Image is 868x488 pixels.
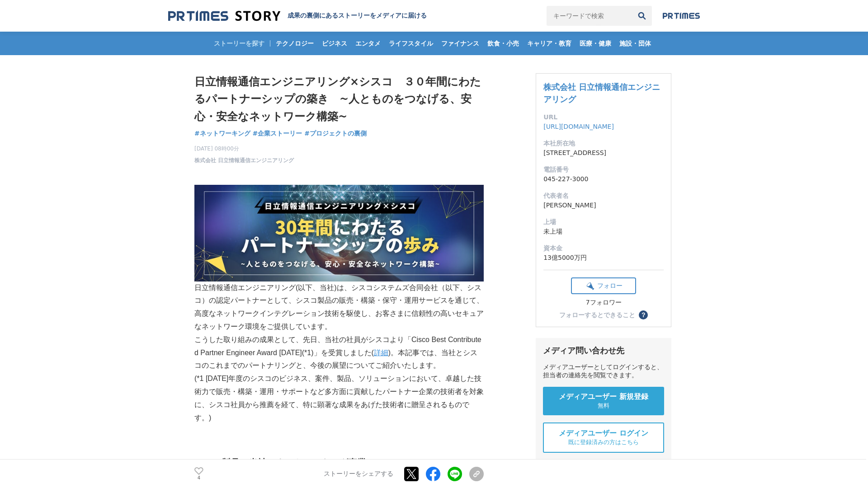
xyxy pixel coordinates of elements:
a: 詳細 [374,349,388,357]
button: 検索 [632,6,652,26]
dt: 代表者名 [543,191,664,201]
span: 無料 [598,402,609,410]
span: キャリア・教育 [524,39,575,47]
span: 医療・健康 [576,39,615,47]
p: 日立情報通信エンジニアリング(以下、当社)は、シスコシステムズ合同会社（以下、シスコ）の認定パートナーとして、シスコ製品の販売・構築・保守・運用サービスを通じて、高度なネットワークインテグレーシ... [194,185,484,333]
img: 成果の裏側にあるストーリーをメディアに届ける [168,10,280,22]
div: メディアユーザーとしてログインすると、担当者の連絡先を閲覧できます。 [543,363,664,380]
span: [DATE] 08時00分 [194,145,294,153]
a: ライフスタイル [385,32,437,55]
p: ストーリーをシェアする [324,470,393,478]
span: ？ [640,312,646,318]
a: 株式会社 日立情報通信エンジニアリング [194,156,294,164]
dt: 本社所在地 [543,139,664,148]
a: テクノロジー [272,32,317,55]
a: 医療・健康 [576,32,615,55]
a: [URL][DOMAIN_NAME] [543,123,614,130]
a: エンタメ [352,32,384,55]
dt: URL [543,113,664,122]
h2: 成果の裏側にあるストーリーをメディアに届ける [288,12,427,20]
dd: [STREET_ADDRESS] [543,148,664,158]
span: ライフスタイル [385,39,437,47]
div: フォローするとできること [559,312,635,318]
dd: 13億5000万円 [543,253,664,263]
span: 飲食・小売 [484,39,523,47]
span: #プロジェクトの裏側 [304,129,367,137]
a: 施設・団体 [616,32,655,55]
a: 株式会社 日立情報通信エンジニアリング [543,82,660,104]
p: 4 [194,476,203,480]
dd: 未上場 [543,227,664,236]
p: (*1 [DATE]年度のシスコのビジネス、案件、製品、ソリューションにおいて、卓越した技術力で販売・構築・運用・サポートなど多方面に貢献したパートナー企業の技術者を対象に、シスコ社員から推薦を... [194,372,484,424]
h2: シスコ製品と当社のネットワーキング事業 [194,455,484,470]
dd: 045-227-3000 [543,174,664,184]
span: テクノロジー [272,39,317,47]
span: 施設・団体 [616,39,655,47]
span: エンタメ [352,39,384,47]
a: #ネットワーキング [194,129,250,138]
dt: 電話番号 [543,165,664,174]
img: thumbnail_291a6e60-8c83-11f0-9d6d-a329db0dd7a1.png [194,185,484,282]
img: prtimes [663,12,700,19]
a: ビジネス [318,32,351,55]
span: ビジネス [318,39,351,47]
a: #企業ストーリー [253,129,302,138]
h1: 日立情報通信エンジニアリング×シスコ ３０年間にわたるパートナーシップの築き ~人とものをつなげる、安心・安全なネットワーク構築~ [194,73,484,125]
span: メディアユーザー ログイン [559,429,648,438]
dd: [PERSON_NAME] [543,201,664,210]
div: 7フォロワー [571,299,636,307]
a: メディアユーザー 新規登録 無料 [543,387,664,415]
div: メディア問い合わせ先 [543,345,664,356]
a: ファイナンス [438,32,483,55]
a: メディアユーザー ログイン 既に登録済みの方はこちら [543,422,664,453]
button: ？ [639,310,648,319]
dt: 資本金 [543,244,664,253]
span: #ネットワーキング [194,129,250,137]
span: ファイナンス [438,39,483,47]
button: フォロー [571,277,636,294]
a: #プロジェクトの裏側 [304,129,367,138]
input: キーワードで検索 [547,6,632,26]
span: メディアユーザー 新規登録 [559,392,648,402]
p: こうした取り組みの成果として、先日、当社の社員がシスコより「Cisco Best Contributed Partner Engineer Award [DATE](*1)」を受賞しました( )... [194,333,484,372]
span: 既に登録済みの方はこちら [568,438,639,446]
a: 成果の裏側にあるストーリーをメディアに届ける 成果の裏側にあるストーリーをメディアに届ける [168,10,427,22]
a: 飲食・小売 [484,32,523,55]
span: #企業ストーリー [253,129,302,137]
dt: 上場 [543,217,664,227]
a: キャリア・教育 [524,32,575,55]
